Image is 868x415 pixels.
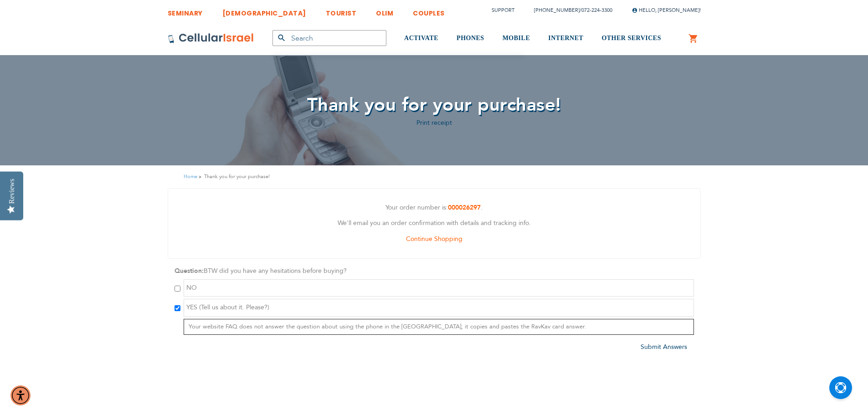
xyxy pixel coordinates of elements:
a: SEMINARY [168,2,203,19]
a: INTERNET [548,21,583,56]
strong: Question: [175,266,204,275]
input: Add an option... [184,319,694,335]
a: COUPLES [413,2,445,19]
a: Home [184,173,197,180]
span: PHONES [457,35,484,41]
span: OTHER SERVICES [601,35,661,41]
span: Thank you for your purchase! [307,92,561,118]
span: INTERNET [548,35,583,41]
a: [PHONE_NUMBER] [534,7,580,14]
a: OLIM [376,2,393,19]
div: Accessibility Menu [10,385,31,405]
strong: Thank you for your purchase! [204,172,270,181]
div: Reviews [8,179,16,204]
a: TOURIST [326,2,357,19]
a: [DEMOGRAPHIC_DATA] [222,2,306,19]
a: PHONES [457,21,484,56]
a: MOBILE [503,21,530,56]
input: Search [272,30,386,46]
p: We'll email you an order confirmation with details and tracking info. [175,218,693,229]
span: ACTIVATE [404,35,438,41]
a: Continue Shopping [406,235,462,243]
img: Cellular Israel Logo [168,33,254,44]
a: Print receipt [416,118,452,127]
span: YES (Tell us about it. Please?) [186,303,269,312]
span: BTW did you have any hesitations before buying? [204,266,347,275]
a: Support [492,7,514,14]
li: / [525,4,612,17]
p: Your order number is: . [175,202,693,214]
a: Submit Answers [641,343,687,351]
span: NO [186,283,197,292]
a: 000026297 [448,203,481,212]
a: OTHER SERVICES [601,21,661,56]
a: 072-224-3300 [581,7,612,14]
span: Hello, [PERSON_NAME]! [632,7,701,14]
a: ACTIVATE [404,21,438,56]
span: MOBILE [503,35,530,41]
